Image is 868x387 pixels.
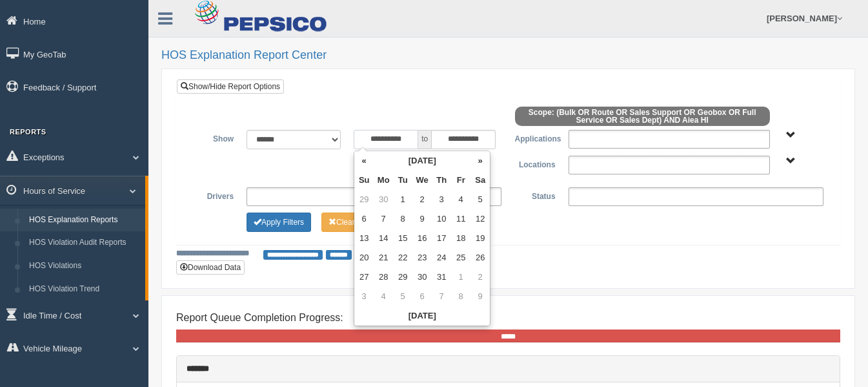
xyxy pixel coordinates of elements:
th: Tu [393,171,412,190]
th: Th [432,171,451,190]
td: 3 [354,287,374,306]
td: 11 [451,209,470,229]
a: HOS Violations [23,255,145,278]
span: Scope: (Bulk OR Route OR Sales Support OR Geobox OR Full Service OR Sales Dept) AND Aiea HI [515,107,770,126]
label: Drivers [187,187,240,203]
td: 13 [354,229,374,248]
td: 10 [432,209,451,229]
td: 9 [412,209,432,229]
td: 24 [432,248,451,267]
td: 23 [412,248,432,267]
span: to [418,130,431,149]
button: Download Data [176,260,245,275]
td: 3 [432,190,451,209]
label: Status [508,187,561,203]
td: 5 [393,287,412,306]
td: 1 [393,190,412,209]
td: 29 [354,190,374,209]
button: Change Filter Options [321,213,385,232]
a: Show/Hide Report Options [177,79,284,94]
th: « [354,151,374,171]
td: 2 [412,190,432,209]
th: Mo [374,171,393,190]
td: 31 [432,267,451,287]
td: 14 [374,229,393,248]
th: [DATE] [374,151,470,171]
td: 16 [412,229,432,248]
td: 26 [470,248,490,267]
td: 28 [374,267,393,287]
td: 17 [432,229,451,248]
td: 4 [451,190,470,209]
td: 12 [470,209,490,229]
td: 22 [393,248,412,267]
td: 15 [393,229,412,248]
td: 6 [412,287,432,306]
th: We [412,171,432,190]
td: 19 [470,229,490,248]
th: » [470,151,490,171]
td: 6 [354,209,374,229]
td: 21 [374,248,393,267]
label: Show [187,130,240,145]
td: 27 [354,267,374,287]
td: 7 [432,287,451,306]
button: Change Filter Options [247,213,311,232]
h2: HOS Explanation Report Center [161,49,855,62]
label: Applications [508,130,561,145]
td: 7 [374,209,393,229]
label: Locations [509,156,562,171]
a: HOS Violation Audit Reports [23,231,145,255]
th: Su [354,171,374,190]
td: 8 [451,287,470,306]
td: 25 [451,248,470,267]
a: HOS Violation Trend [23,278,145,301]
td: 1 [451,267,470,287]
a: HOS Explanation Reports [23,209,145,232]
td: 30 [412,267,432,287]
td: 30 [374,190,393,209]
td: 2 [470,267,490,287]
th: Sa [470,171,490,190]
th: Fr [451,171,470,190]
td: 18 [451,229,470,248]
td: 9 [470,287,490,306]
td: 20 [354,248,374,267]
th: [DATE] [354,306,490,326]
td: 5 [470,190,490,209]
td: 4 [374,287,393,306]
td: 8 [393,209,412,229]
td: 29 [393,267,412,287]
h4: Report Queue Completion Progress: [176,312,840,324]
